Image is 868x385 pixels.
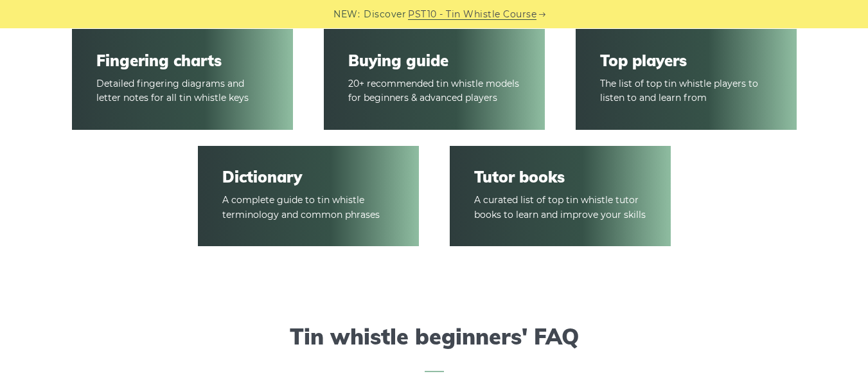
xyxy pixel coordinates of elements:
[600,51,772,70] a: Top players
[72,324,797,372] h2: Tin whistle beginners' FAQ
[333,7,360,22] span: NEW:
[348,51,520,70] a: Buying guide
[474,168,646,186] a: Tutor books
[222,168,394,186] a: Dictionary
[364,7,406,22] span: Discover
[408,7,536,22] a: PST10 - Tin Whistle Course
[96,51,268,70] a: Fingering charts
